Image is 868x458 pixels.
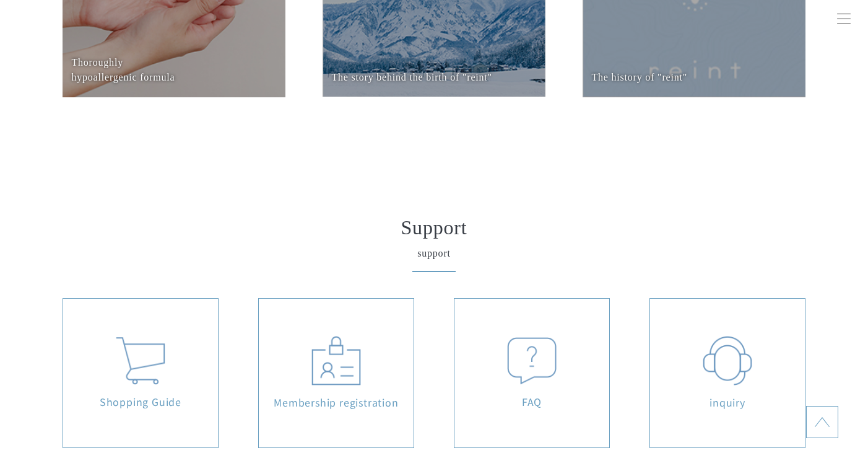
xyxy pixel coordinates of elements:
[331,72,492,82] font: The story behind the birth of "reint"
[100,394,181,409] font: Shopping Guide
[591,72,687,82] font: The history of "reint"
[522,394,542,409] font: FAQ
[116,337,165,385] img: icon
[401,216,467,239] font: Support
[710,395,745,410] font: inquiry
[454,298,610,448] a: icon FAQ
[71,57,123,68] font: Thoroughly
[274,395,398,410] font: Membership registration
[649,298,805,448] a: icon inquiry
[71,72,175,82] font: hypoallergenic formula
[815,415,830,429] img: Back to top
[258,298,414,448] a: icon Membership registration
[63,298,219,448] a: icon Shopping Guide
[417,248,451,258] font: support
[703,336,752,385] img: icon
[311,336,361,385] img: icon
[507,337,557,385] img: icon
